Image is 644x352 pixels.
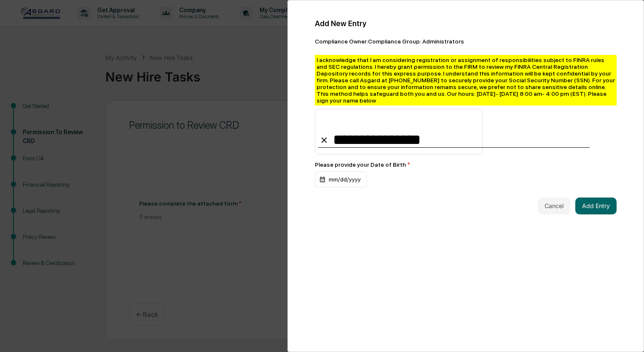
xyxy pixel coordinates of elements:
div: Compliance Owner : Compliance Group: Administrators [315,38,617,45]
iframe: Open customer support [617,324,640,347]
div: Please provide your Date of Birth [315,161,617,168]
div: mm/dd/yyyy [315,171,367,187]
button: Add Entry [575,198,617,214]
div: Add New Entry [315,19,617,28]
div: I acknowledge that I am considering registration or assignment of responsibilities subject to FIN... [315,55,617,106]
button: Cancel [538,198,570,214]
